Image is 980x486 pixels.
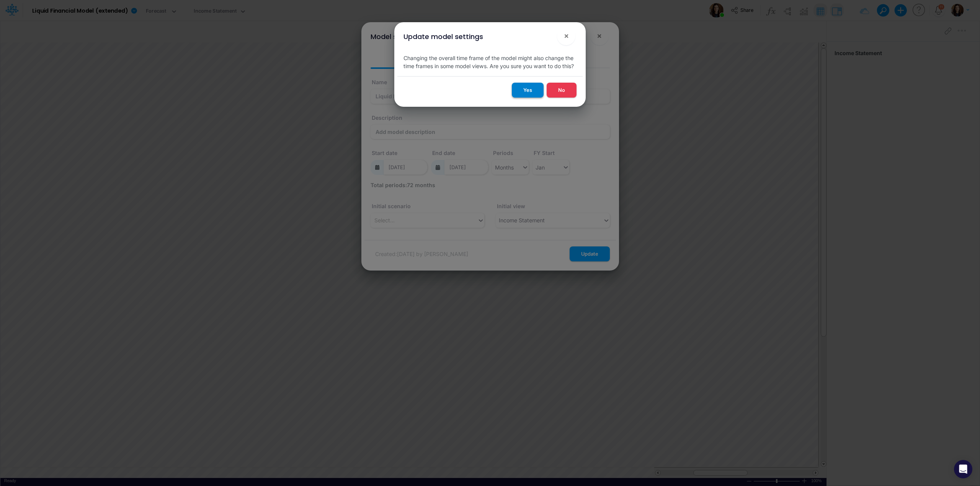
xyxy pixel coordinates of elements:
button: No [547,83,577,98]
button: Close [557,27,575,45]
div: Update model settings [403,31,483,42]
span: × [564,31,569,40]
div: Open Intercom Messenger [954,460,972,478]
button: Yes [512,83,544,98]
div: Changing the overall time frame of the model might also change the time frames in some model view... [397,48,583,76]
